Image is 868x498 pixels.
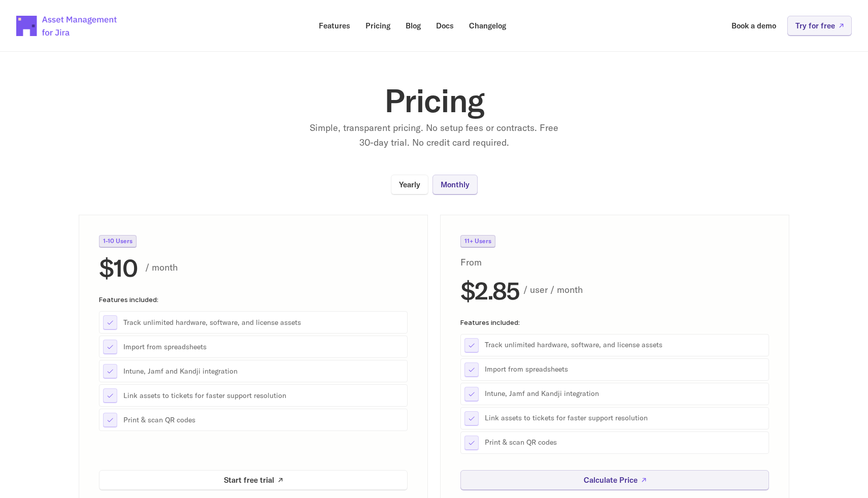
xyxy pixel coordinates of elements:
a: Features [312,16,357,36]
p: Calculate Price [584,476,638,484]
p: Book a demo [731,22,776,29]
p: Start free trial [224,476,274,484]
p: From [460,255,507,270]
p: Changelog [469,22,506,29]
p: Monthly [441,181,470,188]
p: Link assets to tickets for faster support resolution [485,413,765,423]
h1: Pricing [231,84,637,117]
p: 1-10 Users [103,238,132,244]
a: Blog [398,16,428,36]
p: Import from spreadsheets [485,364,765,375]
h2: $2.85 [460,278,519,302]
a: Changelog [462,16,513,36]
p: Link assets to tickets for faster support resolution [123,390,404,401]
a: Pricing [358,16,397,36]
p: Features [319,22,350,29]
p: Docs [436,22,454,29]
p: Print & scan QR codes [485,438,765,448]
a: Book a demo [724,16,783,36]
p: Simple, transparent pricing. No setup fees or contracts. Free 30-day trial. No credit card required. [307,121,561,150]
a: Calculate Price [460,470,769,490]
p: Print & scan QR codes [123,415,404,425]
p: Track unlimited hardware, software, and license assets [123,317,404,327]
p: / user / month [523,283,769,297]
p: Track unlimited hardware, software, and license assets [485,340,765,350]
p: Features included: [460,318,769,325]
p: Pricing [365,22,390,29]
a: Docs [429,16,461,36]
p: Try for free [795,22,835,29]
p: Import from spreadsheets [123,342,404,352]
p: Blog [406,22,421,29]
a: Try for free [787,16,852,36]
p: Features included: [99,296,408,303]
p: 11+ Users [464,238,491,244]
p: / month [145,260,408,275]
h2: $10 [99,255,137,280]
p: Intune, Jamf and Kandji integration [123,366,404,376]
a: Start free trial [99,470,408,490]
p: Yearly [399,181,420,188]
p: Intune, Jamf and Kandji integration [485,389,765,399]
